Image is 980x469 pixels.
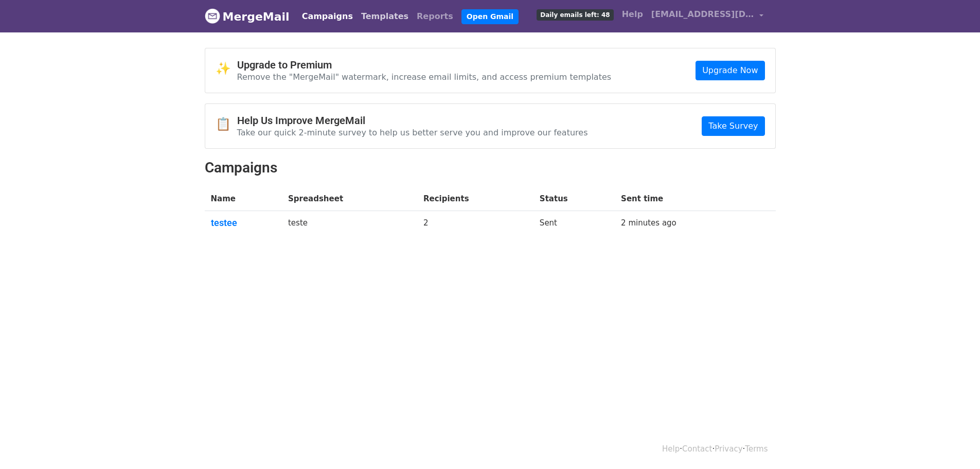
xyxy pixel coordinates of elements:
[662,444,680,454] a: Help
[417,211,533,239] td: 2
[282,187,417,211] th: Spreadsheet
[537,9,613,21] span: Daily emails left: 48
[647,4,768,28] a: [EMAIL_ADDRESS][DOMAIN_NAME]
[621,218,676,228] a: 2 minutes ago
[205,6,290,27] a: MergeMail
[702,116,764,136] a: Take Survey
[651,8,754,21] span: [EMAIL_ADDRESS][DOMAIN_NAME]
[615,187,751,211] th: Sent time
[618,4,647,25] a: Help
[282,211,417,239] td: teste
[682,444,712,454] a: Contact
[745,444,768,454] a: Terms
[413,6,457,27] a: Reports
[696,61,764,80] a: Upgrade Now
[417,187,533,211] th: Recipients
[216,61,237,76] span: ✨
[929,420,980,469] iframe: Chat Widget
[211,217,276,229] a: testee
[929,420,980,469] div: Widget de chat
[533,187,615,211] th: Status
[237,59,612,71] h4: Upgrade to Premium
[532,4,617,25] a: Daily emails left: 48
[237,127,588,138] p: Take our quick 2-minute survey to help us better serve you and improve our features
[205,187,282,211] th: Name
[205,8,220,24] img: MergeMail logo
[216,117,237,132] span: 📋
[237,72,612,82] p: Remove the "MergeMail" watermark, increase email limits, and access premium templates
[357,6,413,27] a: Templates
[237,114,588,127] h4: Help Us Improve MergeMail
[533,211,615,239] td: Sent
[715,444,742,454] a: Privacy
[205,159,776,177] h2: Campaigns
[461,9,519,24] a: Open Gmail
[298,6,357,27] a: Campaigns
